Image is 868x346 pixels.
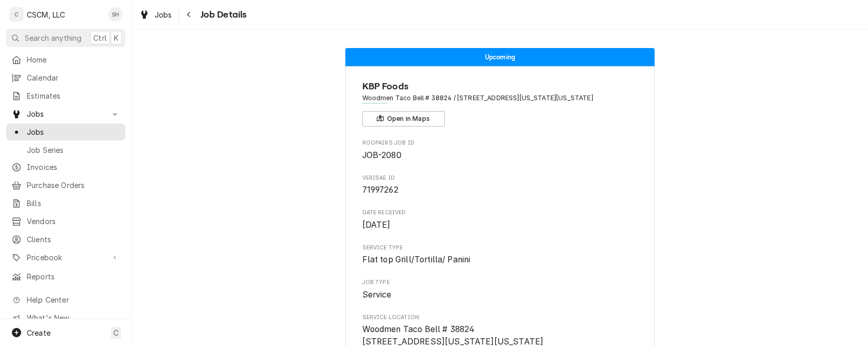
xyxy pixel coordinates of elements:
button: Search anythingCtrlK [6,29,125,47]
span: Pricebook [27,252,105,263]
a: Go to Pricebook [6,249,125,266]
span: Job Type [362,289,638,301]
a: Bills [6,195,125,212]
span: Purchase Orders [27,180,120,191]
span: Job Series [27,145,120,155]
span: Create [27,328,51,337]
span: JOB-2080 [362,150,402,160]
div: SH [108,7,123,22]
span: 71997262 [362,185,398,195]
span: Address [362,93,638,103]
span: Bills [27,198,120,209]
span: Home [27,54,120,65]
span: [DATE] [362,220,391,230]
div: Roopairs Job ID [362,139,638,161]
a: Calendar [6,69,125,86]
a: Go to What's New [6,309,125,326]
span: Service [362,290,392,300]
a: Estimates [6,87,125,104]
div: Service Type [362,244,638,266]
span: Job Details [197,8,247,22]
span: C [113,327,119,338]
span: Flat top Grill/Tortilla/ Panini [362,255,471,264]
span: Date Received [362,209,638,217]
span: Calendar [27,72,120,83]
div: Job Type [362,278,638,301]
span: Service Location [362,313,638,322]
span: Job Type [362,278,638,287]
span: K [114,33,119,43]
span: Search anything [25,33,81,43]
span: Date Received [362,219,638,231]
span: Jobs [155,9,172,20]
a: Home [6,51,125,68]
span: Jobs [27,127,120,137]
div: Verisae ID [362,174,638,196]
a: Job Series [6,141,125,159]
a: Go to Jobs [6,105,125,122]
a: Reports [6,268,125,285]
span: Reports [27,271,120,282]
span: Verisae ID [362,184,638,196]
a: Invoices [6,159,125,176]
span: Vendors [27,216,120,227]
span: Estimates [27,90,120,101]
div: Date Received [362,209,638,231]
div: CSCM, LLC [27,9,65,20]
button: Navigate back [181,6,197,23]
span: Ctrl [93,33,107,43]
span: Service Type [362,254,638,266]
span: Clients [27,234,120,245]
span: Invoices [27,162,120,172]
a: Clients [6,231,125,248]
a: Go to Help Center [6,291,125,308]
a: Vendors [6,213,125,230]
span: Help Center [27,294,119,305]
div: C [9,7,24,22]
div: Client Information [362,80,638,127]
a: Purchase Orders [6,177,125,194]
span: Roopairs Job ID [362,149,638,162]
a: Jobs [135,6,176,23]
span: Name [362,80,638,93]
a: Jobs [6,123,125,140]
button: Open in Maps [362,111,445,127]
span: Roopairs Job ID [362,139,638,147]
div: Status [345,48,655,66]
span: Verisae ID [362,174,638,182]
span: Service Type [362,244,638,252]
span: What's New [27,312,119,323]
span: Jobs [27,108,105,119]
span: Upcoming [485,54,515,60]
div: Serra Heyen's Avatar [108,7,123,22]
